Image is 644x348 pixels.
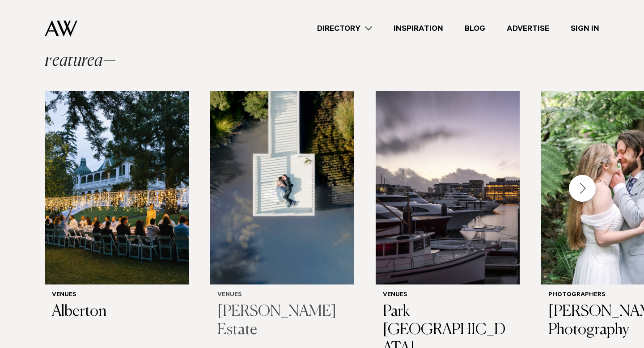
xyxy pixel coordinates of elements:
[45,52,116,70] h2: Featured
[560,23,610,35] a: Sign In
[45,91,189,328] a: Fairy lights wedding reception Venues Alberton
[376,91,520,284] img: Yacht in the harbour at Park Hyatt Auckland
[454,23,496,35] a: Blog
[210,91,354,284] img: Auckland Weddings Venues | Abel Estate
[306,23,383,35] a: Directory
[496,23,560,35] a: Advertise
[52,292,182,299] h6: Venues
[217,303,347,340] h3: [PERSON_NAME] Estate
[52,303,182,321] h3: Alberton
[217,292,347,299] h6: Venues
[383,23,454,35] a: Inspiration
[45,91,189,284] img: Fairy lights wedding reception
[45,20,77,37] img: Auckland Weddings Logo
[383,292,513,299] h6: Venues
[210,91,354,346] a: Auckland Weddings Venues | Abel Estate Venues [PERSON_NAME] Estate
